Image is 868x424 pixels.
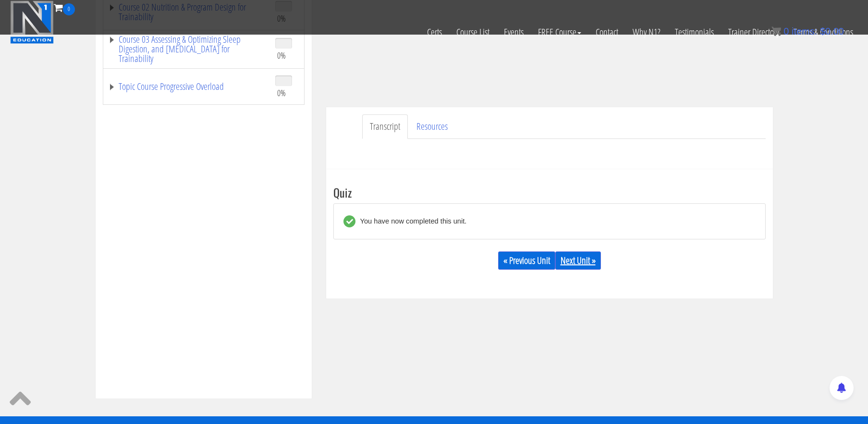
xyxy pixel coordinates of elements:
a: Certs [420,15,449,49]
a: Contact [588,15,625,49]
span: 0 [783,26,789,37]
a: Why N1? [625,15,668,49]
a: Events [497,15,531,49]
span: 0% [277,87,286,98]
a: Topic Course Progressive Overload [108,82,266,91]
a: Terms & Conditions [786,15,860,49]
span: $ [820,26,825,37]
a: Course List [449,15,497,49]
span: 0 [63,3,75,15]
a: Next Unit » [555,251,601,270]
a: Course 03 Assessing & Optimizing Sleep Digestion, and [MEDICAL_DATA] for Trainability [108,35,266,63]
a: « Previous Unit [498,251,555,270]
a: Transcript [362,114,408,139]
a: Resources [409,114,455,139]
a: Testimonials [668,15,721,49]
bdi: 0.00 [820,26,844,37]
div: You have now completed this unit. [355,215,467,227]
a: Trainer Directory [721,15,786,49]
span: 0% [277,50,286,61]
a: 0 items: $0.00 [771,26,844,37]
a: 0 [54,1,75,14]
a: FREE Course [531,15,588,49]
span: items: [792,26,817,37]
h3: Quiz [333,186,766,199]
img: n1-education [10,0,54,44]
img: icon11.png [771,26,781,36]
